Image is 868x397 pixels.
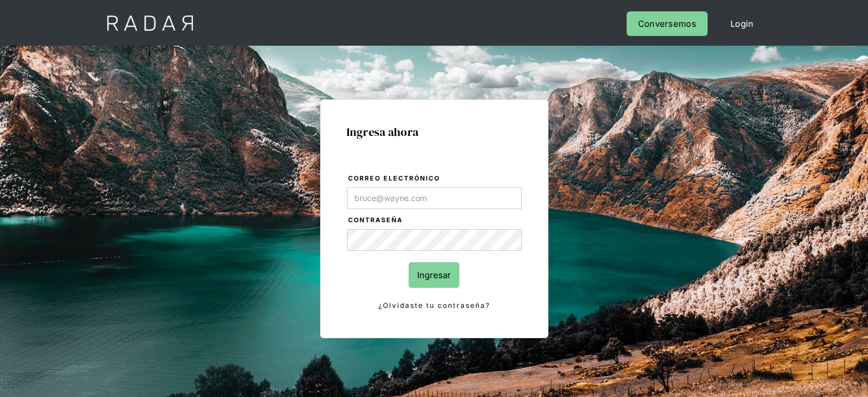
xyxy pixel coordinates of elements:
form: Login Form [346,173,522,312]
a: ¿Olvidaste tu contraseña? [347,299,522,312]
h1: Ingresa ahora [346,126,522,138]
label: Contraseña [348,215,522,226]
a: Login [719,11,765,36]
label: Correo electrónico [348,173,522,185]
input: bruce@wayne.com [347,187,522,209]
input: Ingresar [409,262,459,288]
a: Conversemos [627,11,708,36]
